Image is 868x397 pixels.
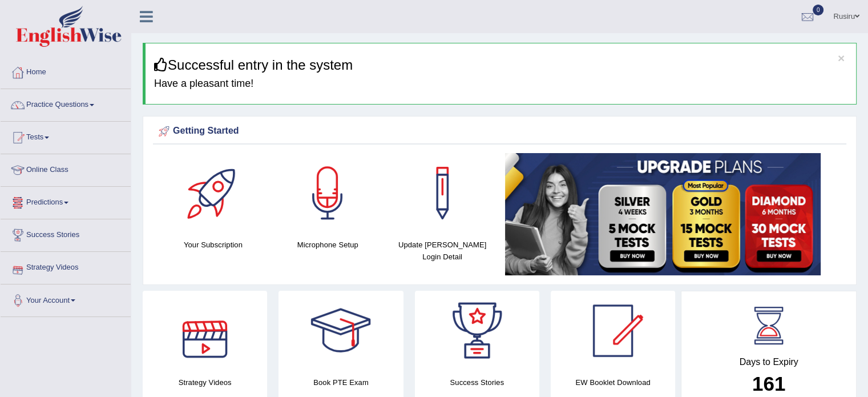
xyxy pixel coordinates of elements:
[1,122,131,150] a: Tests
[276,239,380,251] h4: Microphone Setup
[551,376,675,388] h4: EW Booklet Download
[154,58,847,73] h3: Successful entry in the system
[505,153,821,275] img: small5.jpg
[415,376,539,388] h4: Success Stories
[752,372,785,395] b: 161
[1,252,131,280] a: Strategy Videos
[278,376,403,388] h4: Book PTE Exam
[1,284,131,313] a: Your Account
[1,57,131,85] a: Home
[1,89,131,118] a: Practice Questions
[813,5,824,15] span: 0
[1,154,131,183] a: Online Class
[156,123,843,140] div: Getting Started
[162,239,265,251] h4: Your Subscription
[143,376,267,388] h4: Strategy Videos
[694,357,843,367] h4: Days to Expiry
[1,219,131,248] a: Success Stories
[154,78,847,90] h4: Have a pleasant time!
[838,52,845,64] button: ×
[1,187,131,215] a: Predictions
[391,239,494,263] h4: Update [PERSON_NAME] Login Detail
